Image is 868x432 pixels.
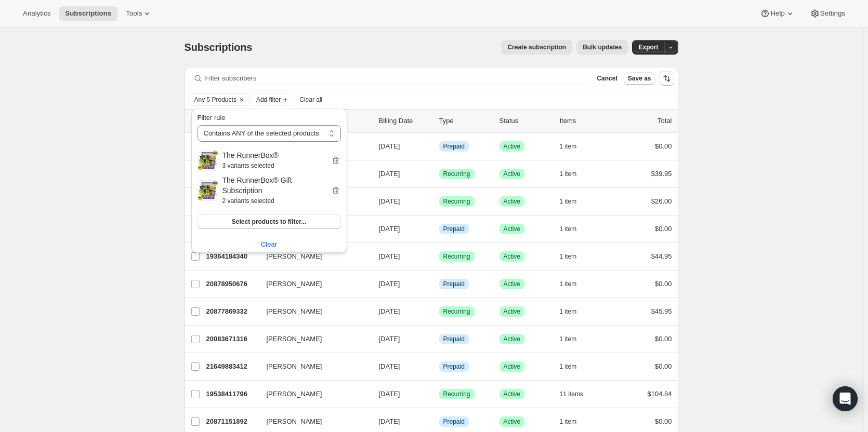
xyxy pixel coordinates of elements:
[560,194,588,209] button: 1 item
[260,276,364,292] button: [PERSON_NAME]
[560,280,577,288] span: 1 item
[560,332,588,346] button: 1 item
[583,43,622,51] span: Bulk updates
[206,361,258,372] p: 21649883412
[299,96,322,104] span: Clear all
[256,96,281,104] span: Add filter
[379,417,400,425] span: [DATE]
[504,280,521,288] span: Active
[655,280,672,288] span: $0.00
[657,116,672,126] p: Total
[754,6,801,21] button: Help
[443,252,470,261] span: Recurring
[443,417,465,426] span: Prepaid
[267,361,322,372] span: [PERSON_NAME]
[443,170,470,178] span: Recurring
[379,197,400,205] span: [DATE]
[222,150,331,160] h2: The RunnerBox®
[379,116,431,126] p: Billing Date
[560,387,595,401] button: 11 items
[576,40,628,55] button: Bulk updates
[597,74,617,83] span: Cancel
[206,277,672,291] div: 20878950676[PERSON_NAME][DATE]InfoPrepaidSuccessActive1 item$0.00
[655,417,672,425] span: $0.00
[560,139,588,154] button: 1 item
[206,332,672,346] div: 20083671316[PERSON_NAME][DATE]InfoPrepaidSuccessActive1 item$0.00
[267,334,322,344] span: [PERSON_NAME]
[651,252,672,260] span: $44.95
[206,222,672,236] div: 21649817876[PERSON_NAME][DATE]InfoPrepaidSuccessActive1 item$0.00
[236,94,247,105] button: Clear
[504,362,521,371] span: Active
[23,9,50,18] span: Analytics
[379,225,400,233] span: [DATE]
[260,331,364,347] button: [PERSON_NAME]
[443,307,470,316] span: Recurring
[651,197,672,205] span: $26.00
[560,414,588,429] button: 1 item
[379,170,400,178] span: [DATE]
[660,71,674,86] button: Sort the results
[560,359,588,374] button: 1 item
[267,306,322,317] span: [PERSON_NAME]
[222,160,331,171] p: 3 variants selected
[65,9,111,18] span: Subscriptions
[222,175,331,196] h2: The RunnerBox® Gift Subscription
[624,72,655,85] button: Save as
[504,335,521,343] span: Active
[504,142,521,151] span: Active
[820,9,845,18] span: Settings
[260,358,364,375] button: [PERSON_NAME]
[126,9,142,18] span: Tools
[628,74,651,83] span: Save as
[655,225,672,233] span: $0.00
[206,116,672,126] div: IDCustomerBilling DateTypeStatusItemsTotal
[206,416,258,427] p: 20871151892
[443,390,470,398] span: Recurring
[198,150,218,171] img: The RunnerBox®
[560,307,577,316] span: 1 item
[267,416,322,427] span: [PERSON_NAME]
[560,222,588,236] button: 1 item
[379,142,400,150] span: [DATE]
[439,116,491,126] div: Type
[205,71,587,86] input: Filter subscribers
[379,280,400,288] span: [DATE]
[252,93,293,106] button: Add filter
[560,167,588,181] button: 1 item
[194,96,236,104] span: Any 5 Products
[267,279,322,289] span: [PERSON_NAME]
[560,252,577,261] span: 1 item
[379,335,400,343] span: [DATE]
[504,197,521,206] span: Active
[379,390,400,398] span: [DATE]
[206,194,672,209] div: 19204047124[PERSON_NAME][DATE]SuccessRecurringSuccessActive1 item$26.00
[189,94,236,105] button: Any 5 Products
[206,139,672,154] div: 19203850516[PERSON_NAME][DATE]InfoPrepaidSuccessActive1 item$0.00
[206,334,258,344] p: 20083671316
[443,225,465,233] span: Prepaid
[560,417,577,426] span: 1 item
[443,335,465,343] span: Prepaid
[295,93,326,106] button: Clear all
[443,280,465,288] span: Prepaid
[499,116,551,126] p: Status
[260,413,364,430] button: [PERSON_NAME]
[120,6,159,21] button: Tools
[655,335,672,343] span: $0.00
[655,142,672,150] span: $0.00
[232,218,306,226] span: Select products to filter...
[198,214,341,229] button: Select products to filter
[379,307,400,315] span: [DATE]
[770,9,784,18] span: Help
[261,239,277,250] span: Clear
[206,389,258,399] p: 19538411796
[504,390,521,398] span: Active
[560,390,583,398] span: 11 items
[560,249,588,264] button: 1 item
[222,196,331,206] p: 2 variants selected
[560,197,577,206] span: 1 item
[198,114,226,122] span: Filter rule
[206,279,258,289] p: 20878950676
[206,414,672,429] div: 20871151892[PERSON_NAME][DATE]InfoPrepaidSuccessActive1 item$0.00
